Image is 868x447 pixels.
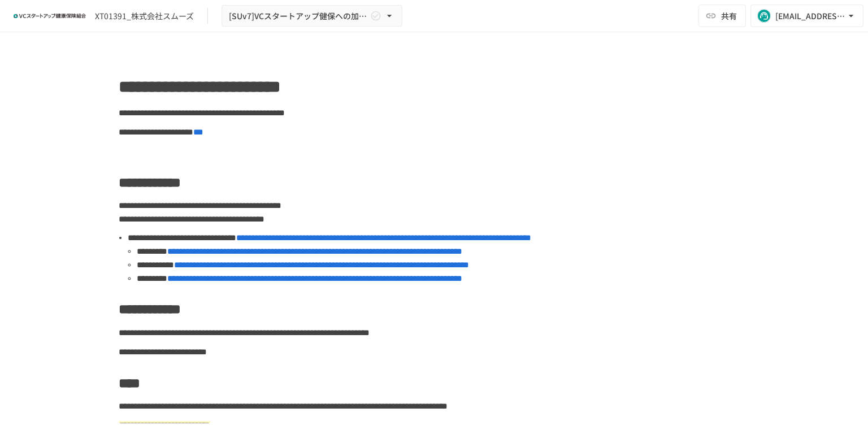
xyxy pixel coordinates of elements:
div: [EMAIL_ADDRESS][DOMAIN_NAME] [775,9,845,23]
img: ZDfHsVrhrXUoWEWGWYf8C4Fv4dEjYTEDCNvmL73B7ox [14,7,86,25]
button: 共有 [698,5,746,27]
span: [SUv7]VCスタートアップ健保への加入申請手続き [229,9,368,23]
button: [EMAIL_ADDRESS][DOMAIN_NAME] [750,5,863,27]
button: [SUv7]VCスタートアップ健保への加入申請手続き [222,5,402,27]
div: XT01391_株式会社スムーズ [95,10,194,22]
span: 共有 [721,10,737,22]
